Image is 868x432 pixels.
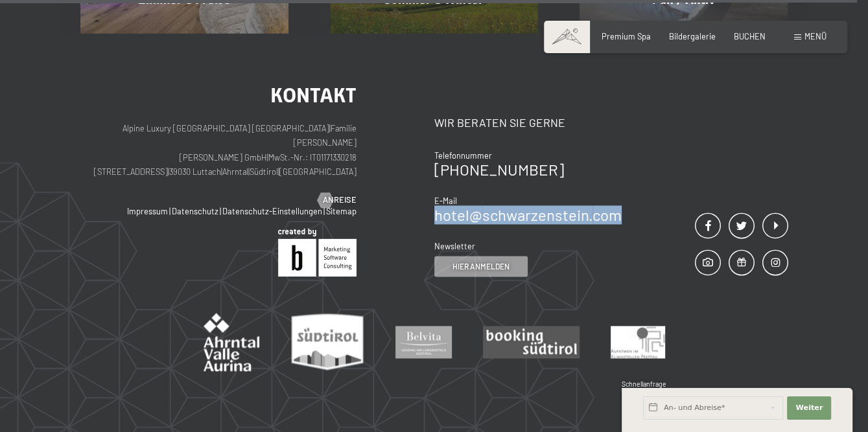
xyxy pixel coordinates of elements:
span: Schnellanfrage [622,380,666,388]
span: | [278,166,279,177]
a: Bildergalerie [669,31,716,41]
span: Menü [804,31,827,41]
span: Hier anmelden [452,261,510,272]
span: Telefonnummer [434,150,492,161]
a: Datenschutz [172,206,218,216]
span: | [220,206,221,216]
span: | [168,166,169,177]
a: Sitemap [326,206,357,216]
a: Datenschutz-Einstellungen [222,206,322,216]
span: Newsletter [434,241,475,251]
img: Brandnamic GmbH | Leading Hospitality Solutions [278,228,357,277]
a: Premium Spa [602,31,651,41]
span: | [323,206,325,216]
span: Kontakt [270,83,357,108]
span: Weiter [795,403,823,413]
span: | [221,166,222,177]
span: | [329,123,331,133]
a: [PHONE_NUMBER] [434,160,564,179]
button: Weiter [787,396,831,420]
a: hotel@schwarzenstein.com [434,205,622,224]
span: | [169,206,170,216]
span: Wir beraten Sie gerne [434,115,565,130]
a: Anreise [318,194,357,206]
a: BUCHEN [734,31,766,41]
p: Alpine Luxury [GEOGRAPHIC_DATA] [GEOGRAPHIC_DATA] Familie [PERSON_NAME] [PERSON_NAME] GmbH MwSt.-... [80,121,357,179]
a: Impressum [127,206,168,216]
span: | [267,152,268,163]
span: | [248,166,250,177]
span: Anreise [323,194,357,206]
span: E-Mail [434,196,457,206]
